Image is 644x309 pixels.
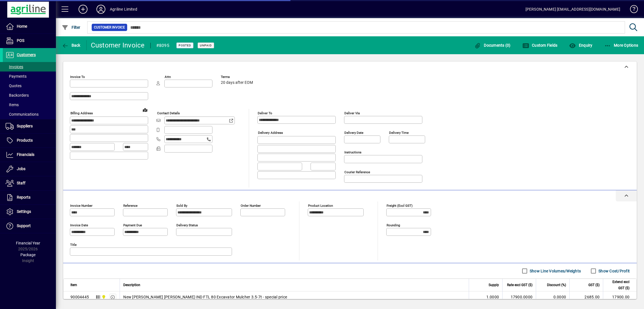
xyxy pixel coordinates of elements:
[603,40,640,50] button: More Options
[17,53,36,57] span: Customers
[486,294,499,300] span: 1.0000
[3,34,56,48] a: POS
[60,40,82,50] button: Back
[20,253,35,257] span: Package
[569,43,592,47] span: Enquiry
[70,243,77,247] mat-label: Title
[17,38,24,43] span: POS
[3,205,56,219] a: Settings
[17,24,27,28] span: Home
[3,219,56,233] a: Support
[94,25,125,30] span: Customer Invoice
[344,111,360,115] mat-label: Deliver via
[70,282,77,288] span: Item
[221,80,253,85] span: 20 days after EOM
[6,84,22,88] span: Quotes
[156,41,169,50] div: #8095
[6,65,23,69] span: Invoices
[474,43,511,47] span: Documents (0)
[123,223,142,227] mat-label: Payment due
[60,22,82,32] button: Filter
[70,204,93,208] mat-label: Invoice number
[308,204,333,208] mat-label: Product location
[529,268,581,274] label: Show Line Volumes/Weights
[62,43,80,47] span: Back
[221,75,254,79] span: Terms
[179,44,191,47] span: Posted
[568,40,594,50] button: Enquiry
[62,25,80,30] span: Filter
[547,282,566,288] span: Discount (%)
[17,195,30,199] span: Reports
[17,181,25,185] span: Staff
[3,148,56,162] a: Financials
[521,40,559,50] button: Custom Fields
[70,223,88,227] mat-label: Invoice date
[258,111,272,115] mat-label: Deliver To
[17,224,31,228] span: Support
[165,75,171,79] mat-label: Attn
[241,204,261,208] mat-label: Order number
[607,279,629,291] span: Extend excl GST ($)
[489,282,499,288] span: Supply
[344,150,361,154] mat-label: Instructions
[141,105,150,114] a: View on map
[569,291,603,303] td: 2685.00
[3,81,56,91] a: Quotes
[6,112,39,117] span: Communications
[176,223,198,227] mat-label: Delivery status
[507,282,532,288] span: Rate excl GST ($)
[522,43,558,47] span: Custom Fields
[6,93,29,98] span: Backorders
[74,4,92,14] button: Add
[3,100,56,110] a: Items
[3,119,56,133] a: Suppliers
[3,134,56,148] a: Products
[91,41,145,50] div: Customer Invoice
[56,40,87,50] app-page-header-button: Back
[506,294,532,300] div: 17900.0000
[92,4,110,14] button: Profile
[200,44,212,47] span: Unpaid
[473,40,512,50] button: Documents (0)
[100,294,106,300] span: Dargaville
[603,291,636,303] td: 17900.00
[3,62,56,72] a: Invoices
[17,209,31,214] span: Settings
[344,170,370,174] mat-label: Courier Reference
[123,282,140,288] span: Description
[16,241,40,245] span: Financial Year
[17,152,34,157] span: Financials
[17,124,33,128] span: Suppliers
[3,91,56,100] a: Backorders
[70,75,85,79] mat-label: Invoice To
[597,268,630,274] label: Show Cost/Profit
[3,110,56,119] a: Communications
[387,223,400,227] mat-label: Rounding
[389,131,409,135] mat-label: Delivery time
[344,131,363,135] mat-label: Delivery date
[387,204,413,208] mat-label: Freight (excl GST)
[536,291,569,303] td: 0.0000
[3,72,56,81] a: Payments
[110,5,137,14] div: Agriline Limited
[6,74,27,79] span: Payments
[525,5,620,14] div: [PERSON_NAME] [EMAIL_ADDRESS][DOMAIN_NAME]
[3,176,56,190] a: Staff
[3,20,56,34] a: Home
[3,191,56,205] a: Reports
[17,167,25,171] span: Jobs
[123,294,287,300] span: New [PERSON_NAME] [PERSON_NAME] IND FTL 80 Excavator Mulcher 3.5-7t - special price
[3,162,56,176] a: Jobs
[626,1,637,19] a: Knowledge Base
[604,43,638,47] span: More Options
[588,282,600,288] span: GST ($)
[123,204,138,208] mat-label: Reference
[70,294,89,300] div: 90004445
[176,204,187,208] mat-label: Sold by
[6,103,19,107] span: Items
[17,138,33,142] span: Products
